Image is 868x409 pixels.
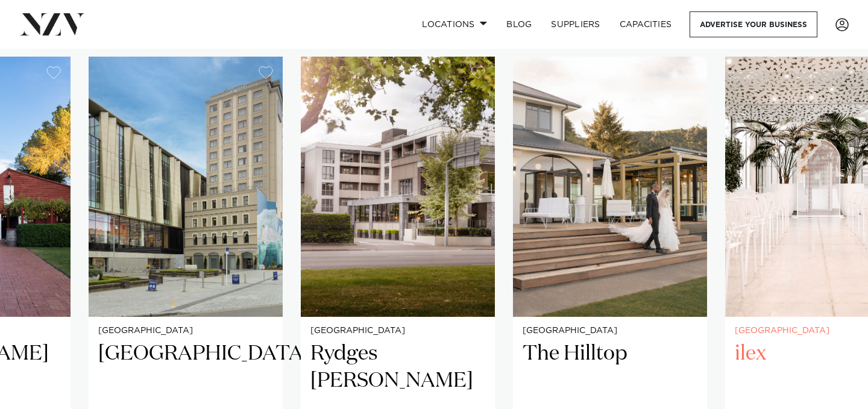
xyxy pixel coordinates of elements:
[541,11,609,37] a: SUPPLIERS
[690,11,817,37] a: Advertise your business
[523,326,697,336] small: [GEOGRAPHIC_DATA]
[412,11,497,37] a: Locations
[98,326,273,336] small: [GEOGRAPHIC_DATA]
[19,13,85,35] img: nzv-logo.png
[610,11,682,37] a: Capacities
[497,11,541,37] a: BLOG
[310,326,485,336] small: [GEOGRAPHIC_DATA]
